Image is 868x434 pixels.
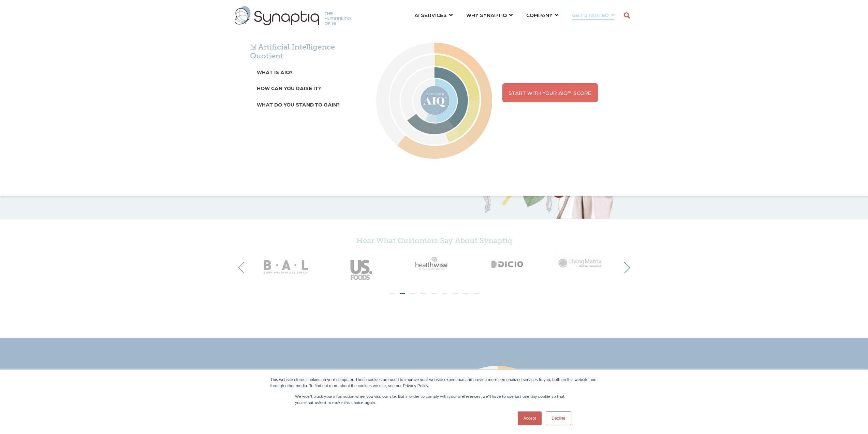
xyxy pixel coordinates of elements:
[397,248,471,278] img: Healthwise_gray50
[250,236,618,245] h5: Hear What Customers Say About Synaptiq
[572,9,615,21] a: GET STARTED
[471,248,545,278] img: Dicio
[393,304,475,321] iframe: Embedded CTA
[474,293,479,294] li: Page dot 9
[442,293,447,294] li: Page dot 6
[453,293,458,294] li: Page dot 7
[545,248,618,277] img: Living Matrix
[463,293,468,294] li: Page dot 8
[572,10,609,19] span: GET STARTED
[526,9,558,21] a: COMPANY
[270,377,598,389] div: This website stores cookies on your computer. These cookies are used to improve your website expe...
[546,411,571,425] a: Decline
[230,192,301,209] iframe: Embedded CTA
[414,10,447,19] span: AI SERVICES
[238,262,250,274] button: Previous
[314,192,403,209] iframe: Embedded CTA
[466,10,507,19] span: WHY SYNAPTIQ
[250,248,324,286] img: BAL_gray50
[235,6,351,25] img: synaptiq logo-1
[466,9,513,21] a: WHY SYNAPTIQ
[400,293,405,294] li: Page dot 2
[324,248,397,286] img: USFoods_gray50
[389,293,394,294] li: Page dot 1
[518,411,542,425] a: Accept
[408,3,621,28] nav: menu
[295,393,573,405] p: We won't track your information when you visit our site. But in order to comply with your prefere...
[526,10,553,19] span: COMPANY
[421,293,426,294] li: Page dot 4
[414,9,453,21] a: AI SERVICES
[619,262,630,274] button: Next
[431,293,437,294] li: Page dot 5
[410,293,415,294] li: Page dot 3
